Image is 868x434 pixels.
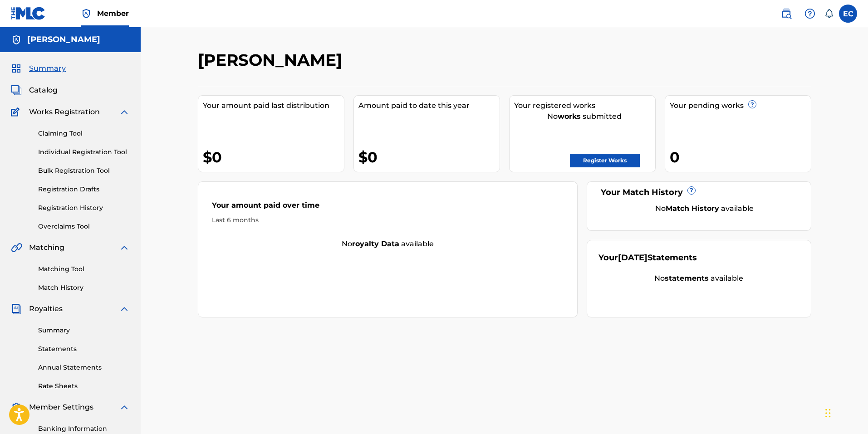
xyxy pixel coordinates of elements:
[29,303,63,314] span: Royalties
[11,242,22,253] img: Matching
[38,222,130,231] a: Overclaims Tool
[11,402,22,413] img: Member Settings
[38,129,130,138] a: Claiming Tool
[29,242,64,253] span: Matching
[804,8,815,19] img: help
[38,424,130,434] a: Banking Information
[203,147,344,167] div: $0
[119,242,130,253] img: expand
[598,186,799,199] div: Your Match History
[352,239,399,248] strong: royalty data
[38,381,130,391] a: Rate Sheets
[570,154,640,167] a: Register Works
[824,9,834,18] div: Notifications
[29,63,66,74] span: Summary
[823,390,868,434] iframe: Chat Widget
[801,5,819,23] div: Help
[618,253,647,263] span: [DATE]
[119,107,130,117] img: expand
[38,326,130,335] a: Summary
[38,344,130,354] a: Statements
[38,363,130,372] a: Annual Statements
[38,147,130,157] a: Individual Registration Tool
[514,111,655,122] div: No submitted
[514,100,655,111] div: Your registered works
[81,8,92,19] img: Top Rightsholder
[11,107,23,117] img: Works Registration
[670,100,811,111] div: Your pending works
[29,402,93,413] span: Member Settings
[11,34,22,45] img: Accounts
[610,203,799,214] div: No available
[198,239,578,249] div: No available
[825,400,831,427] div: Drag
[598,252,697,264] div: Your Statements
[688,187,695,194] span: ?
[38,166,130,176] a: Bulk Registration Tool
[749,101,756,108] span: ?
[777,5,795,23] a: Public Search
[29,107,100,117] span: Works Registration
[598,273,799,284] div: No available
[38,203,130,213] a: Registration History
[212,215,564,225] div: Last 6 months
[666,204,719,213] strong: Match History
[203,100,344,111] div: Your amount paid last distribution
[11,7,46,20] img: MLC Logo
[11,85,22,96] img: Catalog
[358,100,500,111] div: Amount paid to date this year
[29,85,58,96] span: Catalog
[839,5,857,23] div: User Menu
[781,8,792,19] img: search
[27,34,100,45] h5: Eddie Chevalier
[670,147,811,167] div: 0
[119,303,130,314] img: expand
[11,63,22,74] img: Summary
[558,112,581,121] strong: works
[358,147,500,167] div: $0
[119,402,130,413] img: expand
[198,50,347,70] h2: [PERSON_NAME]
[38,283,130,293] a: Match History
[38,264,130,274] a: Matching Tool
[11,85,58,96] a: CatalogCatalog
[11,303,22,314] img: Royalties
[212,200,564,215] div: Your amount paid over time
[97,8,129,19] span: Member
[38,185,130,194] a: Registration Drafts
[11,63,66,74] a: SummarySummary
[665,274,709,283] strong: statements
